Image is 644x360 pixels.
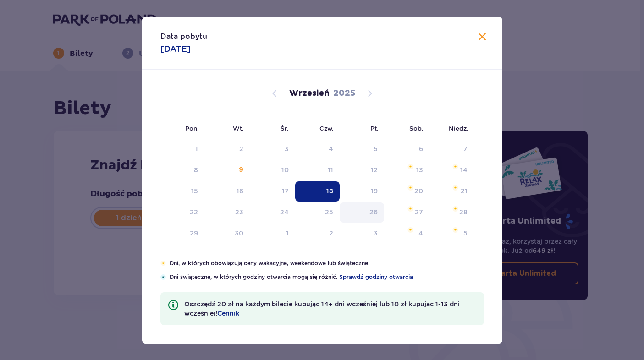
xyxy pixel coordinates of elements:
[204,181,250,202] td: wtorek, 16 września 2025
[295,160,340,180] td: czwartek, 11 września 2025
[409,125,424,132] small: Sob.
[418,229,423,238] div: 4
[280,207,289,217] div: 24
[285,144,289,153] div: 3
[235,207,243,217] div: 23
[415,207,423,217] div: 27
[414,186,423,196] div: 20
[160,139,205,159] td: Not available. poniedziałek, 1 września 2025
[371,165,378,175] div: 12
[326,186,333,196] div: 18
[449,125,468,132] small: Niedz.
[374,229,378,238] div: 3
[160,224,205,244] td: poniedziałek, 29 września 2025
[204,224,250,244] td: wtorek, 30 września 2025
[191,186,198,196] div: 15
[295,202,340,223] td: czwartek, 25 września 2025
[370,125,379,132] small: Pt.
[204,160,250,180] td: wtorek, 9 września 2025
[190,229,198,238] div: 29
[237,186,243,196] div: 16
[160,181,205,202] td: poniedziałek, 15 września 2025
[329,144,333,153] div: 4
[170,273,484,281] p: Dni świąteczne, w których godziny otwarcia mogą się różnić.
[194,165,198,175] div: 8
[142,70,502,259] div: Calendar
[340,160,384,180] td: piątek, 12 września 2025
[384,224,429,244] td: sobota, 4 października 2025
[160,202,205,223] td: poniedziałek, 22 września 2025
[185,125,199,132] small: Pon.
[282,186,289,196] div: 17
[429,181,474,202] td: niedziela, 21 września 2025
[250,202,295,223] td: środa, 24 września 2025
[369,207,378,217] div: 26
[429,139,474,159] td: Not available. niedziela, 7 września 2025
[204,202,250,223] td: wtorek, 23 września 2025
[329,229,333,238] div: 2
[239,165,243,175] div: 9
[384,202,429,223] td: sobota, 27 września 2025
[384,139,429,159] td: Not available. sobota, 6 września 2025
[340,181,384,202] td: piątek, 19 września 2025
[371,186,378,196] div: 19
[416,165,423,175] div: 13
[295,181,340,202] td: Selected. czwartek, 18 września 2025
[325,207,333,217] div: 25
[281,125,289,132] small: Śr.
[429,202,474,223] td: niedziela, 28 września 2025
[319,125,334,132] small: Czw.
[340,202,384,223] td: piątek, 26 września 2025
[295,139,340,159] td: Not available. czwartek, 4 września 2025
[429,160,474,180] td: niedziela, 14 września 2025
[204,139,250,159] td: Not available. wtorek, 2 września 2025
[340,224,384,244] td: piątek, 3 października 2025
[374,144,378,153] div: 5
[190,207,198,217] div: 22
[328,165,333,175] div: 11
[250,224,295,244] td: środa, 1 października 2025
[250,139,295,159] td: Not available. środa, 3 września 2025
[340,139,384,159] td: Not available. piątek, 5 września 2025
[429,224,474,244] td: niedziela, 5 października 2025
[286,229,289,238] div: 1
[419,144,423,153] div: 6
[384,181,429,202] td: sobota, 20 września 2025
[281,165,289,175] div: 10
[233,125,244,132] small: Wt.
[170,259,484,267] p: Dni, w których obowiązują ceny wakacyjne, weekendowe lub świąteczne.
[239,144,243,153] div: 2
[235,229,243,238] div: 30
[250,181,295,202] td: środa, 17 września 2025
[295,224,340,244] td: czwartek, 2 października 2025
[195,144,198,153] div: 1
[339,273,413,281] a: Sprawdź godziny otwarcia
[160,160,205,180] td: Not available. poniedziałek, 8 września 2025
[384,160,429,180] td: sobota, 13 września 2025
[250,160,295,180] td: środa, 10 września 2025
